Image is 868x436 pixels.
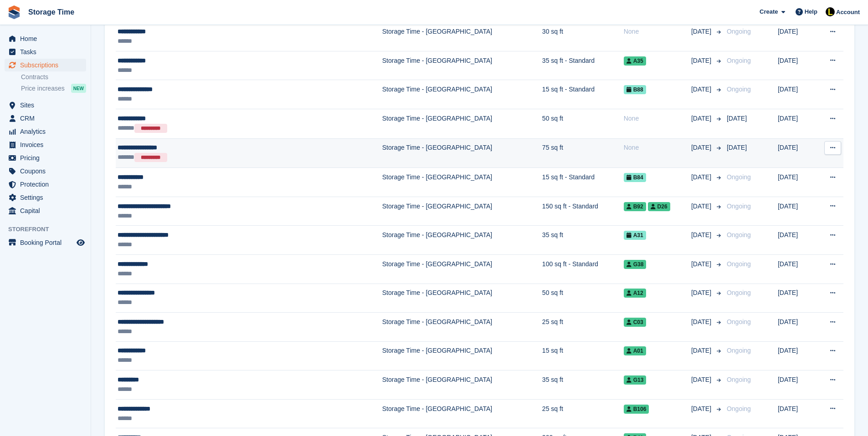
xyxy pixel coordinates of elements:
[624,143,691,152] div: None
[5,125,86,138] a: menu
[8,225,91,234] span: Storefront
[691,143,713,152] span: [DATE]
[778,313,816,342] td: [DATE]
[382,168,542,197] td: Storage Time - [GEOGRAPHIC_DATA]
[624,405,649,414] span: B106
[727,203,751,210] span: Ongoing
[691,404,713,414] span: [DATE]
[75,237,86,248] a: Preview store
[20,236,75,249] span: Booking Portal
[382,254,542,284] td: Storage Time - [GEOGRAPHIC_DATA]
[778,370,816,400] td: [DATE]
[542,226,624,255] td: 35 sq ft
[727,318,751,325] span: Ongoing
[5,191,86,204] a: menu
[20,191,75,204] span: Settings
[542,341,624,370] td: 15 sq ft
[5,165,86,177] a: menu
[727,144,747,151] span: [DATE]
[691,317,713,327] span: [DATE]
[778,399,816,428] td: [DATE]
[542,51,624,80] td: 35 sq ft - Standard
[542,80,624,109] td: 15 sq ft - Standard
[691,230,713,240] span: [DATE]
[382,138,542,168] td: Storage Time - [GEOGRAPHIC_DATA]
[778,51,816,80] td: [DATE]
[382,313,542,342] td: Storage Time - [GEOGRAPHIC_DATA]
[5,204,86,217] a: menu
[5,236,86,249] a: menu
[5,59,86,71] a: menu
[21,84,65,93] span: Price increases
[624,85,646,94] span: B88
[542,313,624,342] td: 25 sq ft
[691,375,713,385] span: [DATE]
[624,318,646,327] span: C03
[5,152,86,164] a: menu
[5,178,86,191] a: menu
[624,202,646,211] span: B92
[20,46,75,58] span: Tasks
[20,178,75,191] span: Protection
[542,254,624,284] td: 100 sq ft - Standard
[691,288,713,298] span: [DATE]
[727,173,751,181] span: Ongoing
[727,231,751,238] span: Ongoing
[382,370,542,400] td: Storage Time - [GEOGRAPHIC_DATA]
[5,138,86,151] a: menu
[691,85,713,94] span: [DATE]
[624,173,646,182] span: B84
[727,376,751,383] span: Ongoing
[20,112,75,125] span: CRM
[778,109,816,138] td: [DATE]
[20,59,75,71] span: Subscriptions
[542,197,624,226] td: 150 sq ft - Standard
[20,165,75,177] span: Coupons
[542,138,624,168] td: 75 sq ft
[21,73,86,81] a: Contracts
[624,260,647,269] span: G38
[542,22,624,51] td: 30 sq ft
[7,5,21,19] img: stora-icon-8386f47178a22dfd0bd8f6a31ec36ba5ce8667c1dd55bd0f319d3a0aa187defe.svg
[624,114,691,123] div: None
[20,138,75,151] span: Invoices
[21,83,86,93] a: Price increases NEW
[624,56,646,66] span: A35
[826,7,835,16] img: Laaibah Sarwar
[778,138,816,168] td: [DATE]
[691,114,713,123] span: [DATE]
[382,341,542,370] td: Storage Time - [GEOGRAPHIC_DATA]
[542,399,624,428] td: 25 sq ft
[20,204,75,217] span: Capital
[691,27,713,36] span: [DATE]
[648,202,670,211] span: D26
[691,56,713,66] span: [DATE]
[760,7,778,16] span: Create
[71,84,86,93] div: NEW
[778,226,816,255] td: [DATE]
[382,51,542,80] td: Storage Time - [GEOGRAPHIC_DATA]
[382,226,542,255] td: Storage Time - [GEOGRAPHIC_DATA]
[778,168,816,197] td: [DATE]
[624,231,646,240] span: A31
[778,197,816,226] td: [DATE]
[542,109,624,138] td: 50 sq ft
[382,109,542,138] td: Storage Time - [GEOGRAPHIC_DATA]
[542,168,624,197] td: 15 sq ft - Standard
[691,346,713,355] span: [DATE]
[382,22,542,51] td: Storage Time - [GEOGRAPHIC_DATA]
[20,152,75,164] span: Pricing
[624,289,646,298] span: A12
[778,341,816,370] td: [DATE]
[778,80,816,109] td: [DATE]
[727,347,751,354] span: Ongoing
[691,172,713,182] span: [DATE]
[778,254,816,284] td: [DATE]
[20,99,75,112] span: Sites
[382,399,542,428] td: Storage Time - [GEOGRAPHIC_DATA]
[20,125,75,138] span: Analytics
[5,112,86,125] a: menu
[727,86,751,93] span: Ongoing
[624,346,646,355] span: A01
[691,202,713,211] span: [DATE]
